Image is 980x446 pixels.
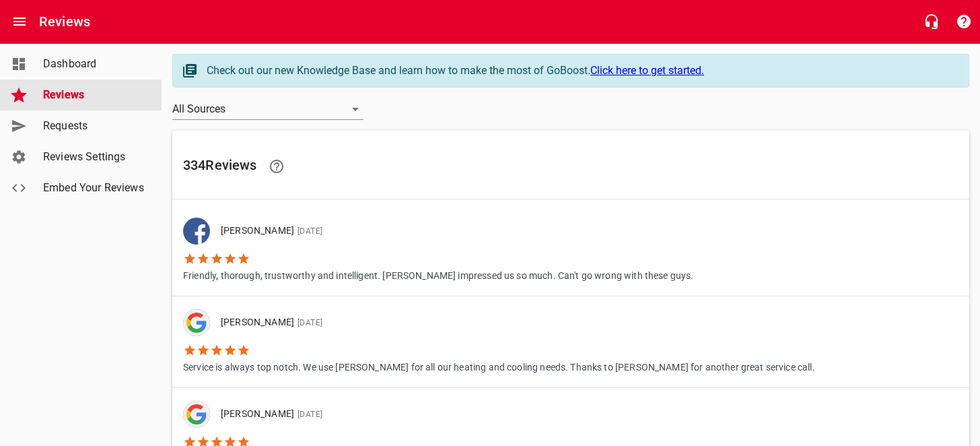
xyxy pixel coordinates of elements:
[221,407,322,422] p: [PERSON_NAME]
[172,296,969,387] a: [PERSON_NAME][DATE]Service is always top notch. We use [PERSON_NAME] for all our heating and cool...
[183,265,693,283] p: Friendly, thorough, trustworthy and intelligent. [PERSON_NAME] impressed us so much. Can't go wro...
[183,401,210,428] div: Google
[260,150,293,183] a: Learn facts about why reviews are important
[294,318,322,327] span: [DATE]
[183,309,210,336] img: google-dark.png
[183,218,210,245] img: facebook-dark.png
[43,149,145,165] span: Reviews Settings
[43,87,145,103] span: Reviews
[294,226,322,236] span: [DATE]
[43,118,145,134] span: Requests
[590,64,704,77] a: Click here to get started.
[221,224,682,238] p: [PERSON_NAME]
[183,401,210,428] img: google-dark.png
[915,5,948,38] button: Live Chat
[43,180,145,196] span: Embed Your Reviews
[183,357,815,375] p: Service is always top notch. We use [PERSON_NAME] for all our heating and cooling needs. Thanks t...
[3,5,36,38] button: Open drawer
[39,11,90,32] h6: Reviews
[172,205,969,296] a: [PERSON_NAME][DATE]Friendly, thorough, trustworthy and intelligent. [PERSON_NAME] impressed us so...
[43,56,145,72] span: Dashboard
[183,218,210,245] div: Facebook
[948,5,980,38] button: Support Portal
[294,410,322,419] span: [DATE]
[221,315,804,330] p: [PERSON_NAME]
[172,98,363,120] div: All Sources
[183,150,958,183] h6: 334 Review s
[207,63,955,79] div: Check out our new Knowledge Base and learn how to make the most of GoBoost.
[183,309,210,336] div: Google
